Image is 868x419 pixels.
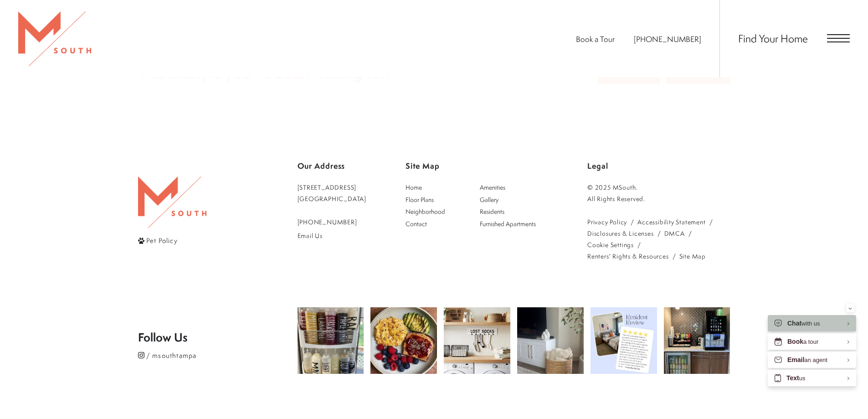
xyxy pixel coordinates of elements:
[18,11,91,66] img: MSouth
[138,176,206,228] img: MSouth
[146,350,197,360] span: / msouthtampa
[146,236,178,245] span: Pet Policy
[298,217,357,226] span: [PHONE_NUMBER]
[406,158,549,175] p: Site Map
[591,307,657,374] img: Come see what all the hype is about! Get your new home today! #msouthtampa #movenow #thankful #be...
[576,34,615,44] a: Book a Tour
[475,181,544,194] a: Go to Amenities
[475,206,544,218] a: Go to Residents
[401,181,470,194] a: Go to Home
[401,206,470,218] a: Go to Neighborhood
[587,216,627,228] a: Greystar privacy policy
[480,207,504,216] span: Residents
[587,228,654,239] a: Local and State Disclosures and License Information
[298,307,364,374] img: Keeping it clean and convenient! 🍶💡 Labeled squeeze bottles make condiments easy to grab and keep...
[827,34,850,42] button: Open Menu
[475,194,544,206] a: Go to Gallery
[401,194,470,206] a: Go to Floor Plans
[517,307,584,374] img: Keep your blankets organized and your space stylish! 🧺 A simple basket brings both function and w...
[664,307,730,374] img: Happy National Coffee Day!! Come get a cup. #msouthtampa #nationalcoffeday #tistheseason #coffeeo...
[634,34,701,44] span: [PHONE_NUMBER]
[138,349,298,361] a: Follow msouthtampa on Instagram
[298,181,367,204] a: Get Directions to 5110 South Manhattan Avenue Tampa, FL 33611
[480,219,536,228] span: Furnished Apartments
[480,183,505,191] span: Amenities
[637,216,705,228] a: Accessibility Statement
[475,218,544,230] a: Go to Furnished Apartments (opens in a new tab)
[298,230,367,241] a: Email Us
[587,193,730,204] p: All Rights Reserved.
[298,158,367,175] p: Our Address
[298,216,367,228] a: Call Us
[401,181,544,230] div: Main
[587,181,730,193] p: © 2025 MSouth.
[406,219,427,228] span: Contact
[738,31,808,46] a: Find Your Home
[587,250,669,262] a: Renters' Rights & Resources
[679,250,706,262] a: Website Site Map
[406,207,445,216] span: Neighborhood
[406,195,434,204] span: Floor Plans
[587,239,634,250] a: Cookie Settings
[587,158,730,175] p: Legal
[480,195,498,204] span: Gallery
[138,332,298,343] p: Follow Us
[664,228,685,239] a: Greystar DMCA policy
[370,307,437,374] img: Breakfast is the most important meal of the day! 🥞☕ Start your morning off right with something d...
[406,183,422,191] span: Home
[444,307,510,374] img: Laundry day just got a little more organized! 🧦✨ A 'lost sock' station keeps those solo socks in ...
[634,34,701,44] a: Call Us at 813-570-8014
[401,218,470,230] a: Go to Contact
